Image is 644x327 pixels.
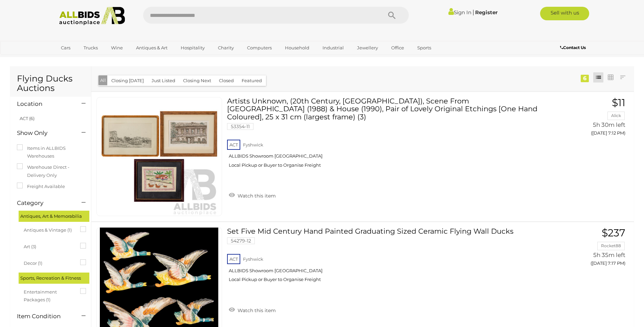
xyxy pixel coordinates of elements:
[79,42,102,53] a: Trucks
[281,42,314,53] a: Household
[100,97,218,216] img: 53354-11a.jpg
[24,241,74,251] span: Art (3)
[560,45,586,50] b: Contact Us
[55,7,129,25] img: Allbids.com.au
[17,144,84,160] label: Items in ALLBIDS Warehouses
[98,75,108,85] button: All
[24,286,74,304] span: Entertainment Packages (1)
[232,227,538,287] a: Set Five Mid Century Hand Painted Graduating Sized Ceramic Flying Wall Ducks 54279-12 ACT Fyshwic...
[375,7,409,24] button: Search
[148,75,179,86] button: Just Listed
[24,258,74,267] span: Decor (1)
[107,42,127,53] a: Wine
[549,227,627,270] a: $237 Rocket88 5h 35m left ([DATE] 7:17 PM)
[232,97,538,173] a: Artists Unknown, (20th Century, [GEOGRAPHIC_DATA]), Scene From [GEOGRAPHIC_DATA] (1988) & House (...
[540,7,589,20] a: Sell with us
[17,163,84,179] label: Warehouse Direct - Delivery Only
[318,42,348,53] a: Industrial
[236,307,276,313] span: Watch this item
[17,74,84,93] h1: Flying Ducks Auctions
[19,211,89,222] div: Antiques, Art & Memorabilia
[581,75,589,82] div: 6
[17,183,65,190] label: Freight Available
[353,42,382,53] a: Jewellery
[413,42,436,53] a: Sports
[472,8,474,16] span: |
[238,75,266,86] button: Featured
[17,130,71,136] h4: Show Only
[20,116,35,121] a: ACT (6)
[602,227,625,239] span: $237
[107,75,148,86] button: Closing [DATE]
[179,75,215,86] button: Closing Next
[17,101,71,107] h4: Location
[448,9,471,16] a: Sign In
[214,42,238,53] a: Charity
[560,44,587,51] a: Contact Us
[236,193,276,199] span: Watch this item
[612,96,625,109] span: $11
[132,42,172,53] a: Antiques & Art
[227,190,277,200] a: Watch this item
[19,273,89,284] div: Sports, Recreation & Fitness
[57,42,75,53] a: Cars
[24,225,74,234] span: Antiques & Vintage (1)
[17,313,71,320] h4: Item Condition
[387,42,408,53] a: Office
[549,97,627,139] a: $11 Alick 5h 30m left ([DATE] 7:12 PM)
[215,75,238,86] button: Closed
[243,42,276,53] a: Computers
[176,42,209,53] a: Hospitality
[17,200,71,206] h4: Category
[227,305,277,315] a: Watch this item
[57,53,113,65] a: [GEOGRAPHIC_DATA]
[475,9,497,16] a: Register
